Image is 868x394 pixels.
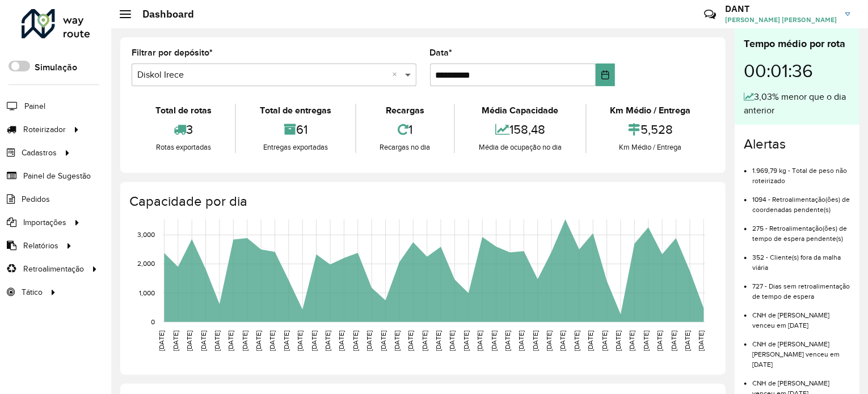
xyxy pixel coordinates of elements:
[172,331,179,351] text: [DATE]
[200,331,207,351] text: [DATE]
[359,117,451,142] div: 1
[393,68,402,82] span: Clear all
[601,331,608,351] text: [DATE]
[698,331,705,351] text: [DATE]
[255,331,262,351] text: [DATE]
[227,331,234,351] text: [DATE]
[684,331,691,351] text: [DATE]
[532,331,539,351] text: [DATE]
[744,52,850,90] div: 00:01:36
[310,331,318,351] text: [DATE]
[725,15,837,25] span: [PERSON_NAME] [PERSON_NAME]
[589,142,711,153] div: Km Médio / Entrega
[296,331,304,351] text: [DATE]
[186,331,193,351] text: [DATE]
[23,240,58,252] span: Relatórios
[744,90,850,117] div: 3,03% menor que o dia anterior
[435,331,442,351] text: [DATE]
[698,2,722,27] a: Contato Rápido
[23,217,66,228] span: Importações
[158,331,165,351] text: [DATE]
[629,331,636,351] text: [DATE]
[744,36,850,52] div: Tempo médio por rota
[134,142,232,153] div: Rotas exportadas
[239,104,352,117] div: Total de entregas
[725,3,837,14] h3: DANT
[283,331,290,351] text: [DATE]
[504,331,511,351] text: [DATE]
[670,331,677,351] text: [DATE]
[518,331,525,351] text: [DATE]
[239,142,352,153] div: Entregas exportadas
[129,193,714,210] h4: Capacidade por dia
[23,170,91,182] span: Painel de Sugestão
[656,331,663,351] text: [DATE]
[752,273,850,302] li: 727 - Dias sem retroalimentação de tempo de espera
[131,8,194,20] h2: Dashboard
[752,331,850,370] li: CNH de [PERSON_NAME] [PERSON_NAME] venceu em [DATE]
[35,61,77,74] label: Simulação
[338,331,345,351] text: [DATE]
[752,186,850,215] li: 1094 - Retroalimentação(ões) de coordenadas pendente(s)
[490,331,498,351] text: [DATE]
[359,104,451,117] div: Recargas
[596,63,615,86] button: Choose Date
[589,104,711,117] div: Km Médio / Entrega
[430,46,453,60] label: Data
[352,331,359,351] text: [DATE]
[573,331,580,351] text: [DATE]
[587,331,594,351] text: [DATE]
[239,117,352,142] div: 61
[752,244,850,273] li: 352 - Cliente(s) fora da malha viária
[213,331,221,351] text: [DATE]
[589,117,711,142] div: 5,528
[476,331,483,351] text: [DATE]
[23,263,84,275] span: Retroalimentação
[134,117,232,142] div: 3
[752,215,850,244] li: 275 - Retroalimentação(ões) de tempo de espera pendente(s)
[134,104,232,117] div: Total de rotas
[359,142,451,153] div: Recargas no dia
[137,231,155,239] text: 3,000
[462,331,470,351] text: [DATE]
[22,286,43,298] span: Tático
[22,147,57,159] span: Cadastros
[151,318,155,325] text: 0
[421,331,428,351] text: [DATE]
[22,193,50,205] span: Pedidos
[407,331,414,351] text: [DATE]
[752,157,850,186] li: 1.969,79 kg - Total de peso não roteirizado
[324,331,331,351] text: [DATE]
[752,302,850,331] li: CNH de [PERSON_NAME] venceu em [DATE]
[241,331,248,351] text: [DATE]
[614,331,622,351] text: [DATE]
[24,100,45,112] span: Painel
[449,331,456,351] text: [DATE]
[380,331,387,351] text: [DATE]
[458,142,582,153] div: Média de ocupação no dia
[642,331,650,351] text: [DATE]
[23,124,66,135] span: Roteirizador
[393,331,401,351] text: [DATE]
[744,136,850,152] h4: Alertas
[132,46,213,60] label: Filtrar por depósito
[559,331,567,351] text: [DATE]
[545,331,553,351] text: [DATE]
[365,331,373,351] text: [DATE]
[458,117,582,142] div: 158,48
[269,331,276,351] text: [DATE]
[139,289,155,296] text: 1,000
[137,260,155,268] text: 2,000
[458,104,582,117] div: Média Capacidade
